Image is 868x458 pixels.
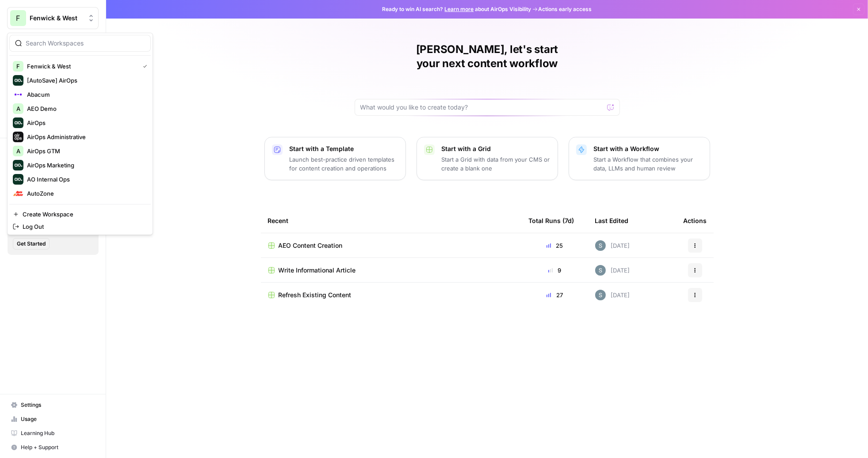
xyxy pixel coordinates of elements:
[27,118,144,127] span: AirOps
[16,62,20,71] span: F
[16,13,20,23] span: F
[355,42,620,71] h1: [PERSON_NAME], let's start your next content workflow
[382,5,532,13] span: Ready to win AI search? about AirOps Visibility
[268,266,515,275] a: Write Informational Article
[7,440,99,454] button: Help + Support
[21,443,95,451] span: Help + Support
[290,155,398,173] p: Launch best-practice driven templates for content creation and operations
[7,7,99,29] button: Workspace: Fenwick & West
[16,104,20,113] span: A
[595,208,629,233] div: Last Edited
[27,62,136,71] span: Fenwick & West
[442,155,551,173] p: Start a Grid with data from your CMS or create a blank one
[27,147,144,155] span: AirOps GTM
[13,160,23,170] img: AirOps Marketing Logo
[7,398,99,412] a: Settings
[268,291,515,299] a: Refresh Existing Content
[594,144,703,153] p: Start with a Workflow
[684,208,707,233] div: Actions
[7,33,153,235] div: Workspace: Fenwick & West
[360,103,604,112] input: What would you like to create today?
[16,147,20,155] span: A
[594,155,703,173] p: Start a Workflow that combines your data, LLMs and human review
[21,401,95,409] span: Settings
[27,76,144,85] span: [AutoSave] AirOps
[13,89,23,100] img: Abacum Logo
[27,175,144,184] span: AO Internal Ops
[23,222,144,231] span: Log Out
[21,429,95,437] span: Learning Hub
[7,412,99,426] a: Usage
[595,265,630,276] div: [DATE]
[13,238,50,250] button: Get Started
[13,188,23,199] img: AutoZone Logo
[417,137,558,180] button: Start with a GridStart a Grid with data from your CMS or create a blank one
[279,266,356,275] span: Write Informational Article
[7,426,99,440] a: Learning Hub
[595,265,606,276] img: w7f6q2jfcebns90hntjxsl93h3td
[290,144,398,153] p: Start with a Template
[27,132,144,141] span: AirOps Administrative
[23,210,144,219] span: Create Workspace
[569,137,710,180] button: Start with a WorkflowStart a Workflow that combines your data, LLMs and human review
[13,132,23,142] img: AirOps Administrative Logo
[529,241,581,250] div: 25
[595,240,630,251] div: [DATE]
[27,90,144,99] span: Abacum
[529,266,581,275] div: 9
[279,241,343,250] span: AEO Content Creation
[595,290,606,300] img: w7f6q2jfcebns90hntjxsl93h3td
[9,208,151,220] a: Create Workspace
[529,291,581,299] div: 27
[21,415,95,423] span: Usage
[9,220,151,233] a: Log Out
[13,75,23,86] img: [AutoSave] AirOps Logo
[27,104,144,113] span: AEO Demo
[30,14,83,23] span: Fenwick & West
[539,5,592,13] span: Actions early access
[268,241,515,250] a: AEO Content Creation
[595,290,630,300] div: [DATE]
[27,189,144,198] span: AutoZone
[27,161,144,170] span: AirOps Marketing
[279,291,352,299] span: Refresh Existing Content
[264,137,406,180] button: Start with a TemplateLaunch best-practice driven templates for content creation and operations
[13,117,23,128] img: AirOps Logo
[17,240,46,248] span: Get Started
[529,208,574,233] div: Total Runs (7d)
[13,174,23,185] img: AO Internal Ops Logo
[442,144,551,153] p: Start with a Grid
[595,240,606,251] img: w7f6q2jfcebns90hntjxsl93h3td
[268,208,515,233] div: Recent
[26,39,145,48] input: Search Workspaces
[445,6,474,12] a: Learn more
